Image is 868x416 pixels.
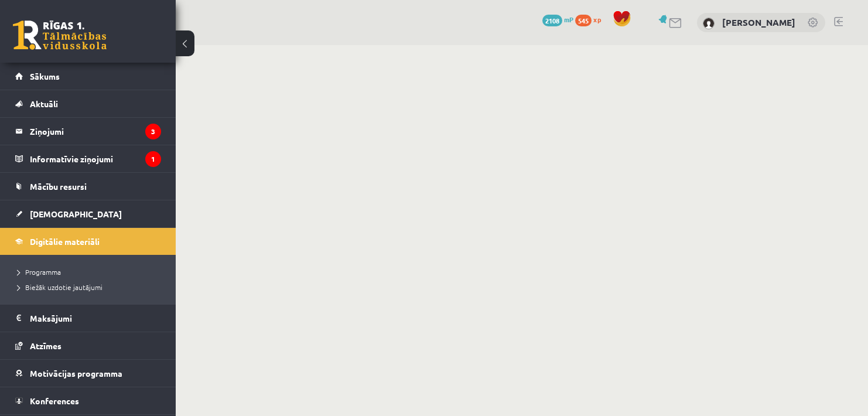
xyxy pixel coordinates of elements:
a: Programma [18,267,164,277]
i: 3 [145,124,161,139]
span: Aktuāli [30,98,58,109]
span: Mācību resursi [30,181,87,192]
img: Nikola Volka [703,18,715,29]
span: Programma [18,267,61,277]
span: 2108 [542,15,562,26]
a: Aktuāli [15,90,161,117]
a: Sākums [15,63,161,90]
a: Ziņojumi3 [15,118,161,145]
span: mP [564,15,573,24]
i: 1 [145,151,161,167]
span: 545 [575,15,592,26]
a: Biežāk uzdotie jautājumi [18,282,164,292]
legend: Ziņojumi [30,118,161,145]
a: Rīgas 1. Tālmācības vidusskola [13,21,107,50]
span: [DEMOGRAPHIC_DATA] [30,209,122,219]
span: Biežāk uzdotie jautājumi [18,282,102,292]
legend: Informatīvie ziņojumi [30,145,161,172]
a: Motivācijas programma [15,360,161,387]
a: Informatīvie ziņojumi1 [15,145,161,172]
a: 2108 mP [542,15,573,24]
span: Konferences [30,395,79,406]
a: Mācību resursi [15,173,161,200]
span: Sākums [30,71,60,81]
a: Atzīmes [15,332,161,359]
a: Maksājumi [15,305,161,332]
a: [DEMOGRAPHIC_DATA] [15,200,161,227]
span: xp [593,15,601,24]
a: [PERSON_NAME] [722,16,795,28]
span: Motivācijas programma [30,368,122,379]
legend: Maksājumi [30,305,161,332]
a: 545 xp [575,15,607,24]
span: Atzīmes [30,340,61,351]
span: Digitālie materiāli [30,236,100,247]
a: Konferences [15,387,161,414]
a: Digitālie materiāli [15,228,161,255]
